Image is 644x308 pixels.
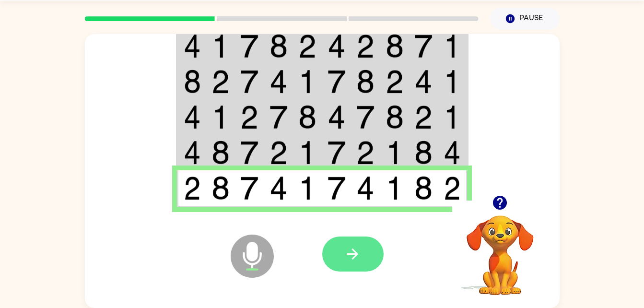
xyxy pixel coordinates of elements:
[269,34,288,58] img: 8
[386,105,404,129] img: 8
[269,105,288,129] img: 7
[298,70,316,94] img: 1
[269,141,288,165] img: 2
[240,70,258,94] img: 7
[211,105,230,129] img: 1
[444,34,461,58] img: 1
[269,176,288,200] img: 4
[298,176,316,200] img: 1
[240,141,258,165] img: 7
[240,34,258,58] img: 7
[452,201,548,296] video: Your browser must support playing .mp4 files to use Literably. Please try using another browser.
[356,176,375,200] img: 4
[356,105,375,129] img: 7
[444,105,461,129] img: 1
[328,176,346,200] img: 7
[211,176,230,200] img: 8
[444,176,461,200] img: 2
[386,34,404,58] img: 8
[184,105,201,129] img: 4
[414,141,433,165] img: 8
[414,176,433,200] img: 8
[386,141,404,165] img: 1
[414,34,433,58] img: 7
[356,141,375,165] img: 2
[211,70,230,94] img: 2
[386,70,404,94] img: 2
[414,70,433,94] img: 4
[240,105,258,129] img: 2
[328,34,346,58] img: 4
[240,176,258,200] img: 7
[356,34,375,58] img: 2
[298,34,316,58] img: 2
[184,70,201,94] img: 8
[328,141,346,165] img: 7
[444,141,461,165] img: 4
[444,70,461,94] img: 1
[414,105,433,129] img: 2
[211,141,230,165] img: 8
[328,70,346,94] img: 7
[356,70,375,94] img: 8
[298,105,316,129] img: 8
[184,34,201,58] img: 4
[211,34,230,58] img: 1
[184,176,201,200] img: 2
[386,176,404,200] img: 1
[298,141,316,165] img: 1
[328,105,346,129] img: 4
[490,8,560,30] button: Pause
[269,70,288,94] img: 4
[184,141,201,165] img: 4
